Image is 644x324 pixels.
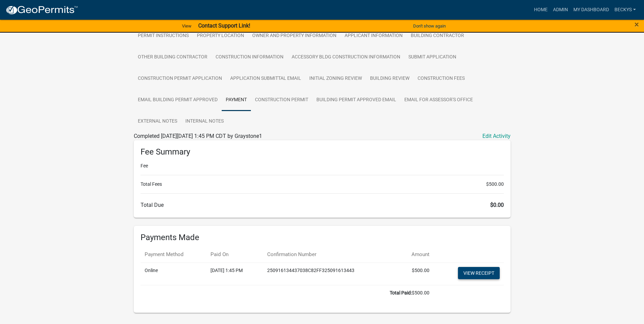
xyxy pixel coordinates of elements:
a: Home [531,3,550,16]
span: Completed [DATE][DATE] 1:45 PM CDT by Graystone1 [134,133,262,139]
td: $500.00 [141,285,434,301]
a: Internal Notes [181,111,228,132]
th: Confirmation Number [263,247,397,263]
a: Accessory Bldg Construction Information [288,47,404,68]
a: Application Submittal Email [226,68,305,90]
span: $0.00 [490,202,504,208]
a: Initial Zoning Review [305,68,366,90]
h6: Payments Made [141,233,504,242]
li: Fee [141,162,504,169]
li: Total Fees [141,181,504,188]
a: Email for Assessor's Office [400,89,477,111]
td: Online [141,263,207,285]
a: View receipt [458,267,500,279]
a: Construction Fees [413,68,469,90]
button: Don't show again [410,20,448,32]
a: View [179,20,194,32]
a: Construction Permit [251,89,312,111]
th: Amount [397,247,434,263]
td: 250916134437038C82FF325091613443 [263,263,397,285]
a: Other Building Contractor [134,47,211,68]
a: Edit Activity [482,132,511,140]
td: $500.00 [397,263,434,285]
h6: Total Due [141,202,504,208]
a: Payment [222,89,251,111]
th: Payment Method [141,247,207,263]
button: Close [634,20,639,29]
span: × [634,20,639,29]
b: Total Paid: [390,290,412,295]
a: Building Review [366,68,413,90]
a: Permit Instructions [134,25,193,47]
th: Paid On [206,247,263,263]
a: Email Building Permit Approved [134,89,222,111]
a: My Dashboard [571,3,612,16]
a: Submit Application [404,47,460,68]
a: Building Contractor [407,25,468,47]
a: Applicant Information [341,25,407,47]
a: Property Location [193,25,248,47]
a: Construction Information [211,47,288,68]
a: Building Permit Approved Email [312,89,400,111]
a: External Notes [134,111,181,132]
a: Construction Permit Application [134,68,226,90]
strong: Contact Support Link! [198,22,250,29]
a: Owner and Property Information [248,25,341,47]
span: $500.00 [486,181,504,188]
td: [DATE] 1:45 PM [206,263,263,285]
a: Admin [550,3,571,16]
h6: Fee Summary [141,147,504,157]
a: beckys [612,3,639,16]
